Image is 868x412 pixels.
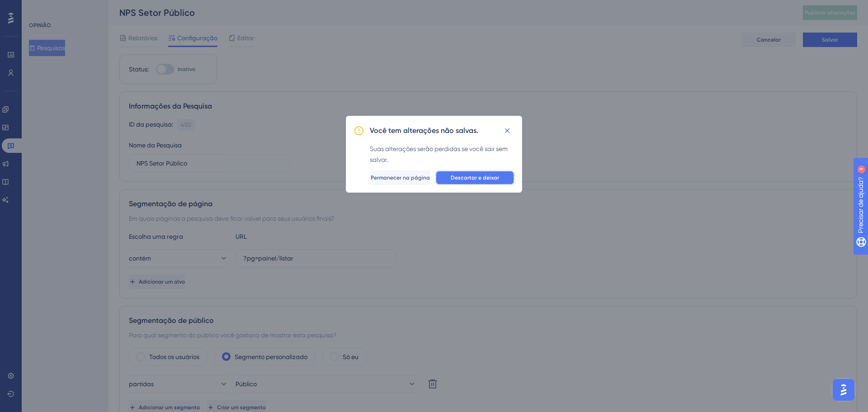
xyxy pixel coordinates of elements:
font: Descartar e deixar [451,175,499,181]
font: Permanecer na página [371,175,430,181]
font: Precisar de ajuda? [21,4,78,11]
font: Você tem alterações não salvas. [370,126,478,135]
iframe: Iniciador do Assistente de IA do UserGuiding [830,376,857,403]
font: 4 [84,5,87,10]
font: Suas alterações serão perdidas se você sair sem salvar. [370,145,508,163]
